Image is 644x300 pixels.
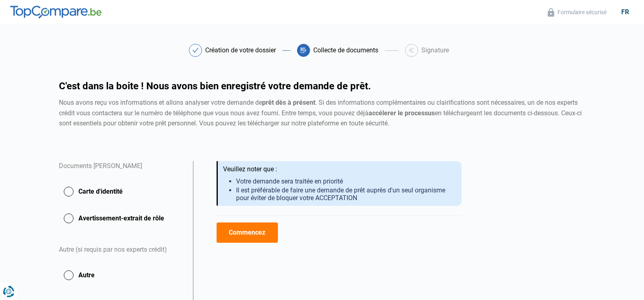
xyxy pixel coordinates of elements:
[59,161,183,181] div: Documents [PERSON_NAME]
[10,6,102,19] img: TopCompare.be
[59,235,183,265] div: Autre (si requis par nos experts crédit)
[223,165,455,173] div: Veuillez noter que :
[236,177,455,185] li: Votre demande sera traitée en priorité
[59,208,183,229] button: Avertissement-extrait de rôle
[616,8,634,16] div: fr
[236,186,455,202] li: Il est préférable de faire une demande de prêt auprès d'un seul organisme pour éviter de bloquer ...
[545,8,609,17] button: Formulaire sécurisé
[262,99,315,106] strong: prêt dès à présent
[59,265,183,285] button: Autre
[421,47,449,54] div: Signature
[59,81,585,91] h1: C'est dans la boite ! Nous avons bien enregistré votre demande de prêt.
[59,181,183,202] button: Carte d'identité
[59,97,585,129] div: Nous avons reçu vos informations et allons analyser votre demande de . Si des informations complé...
[205,47,276,54] div: Création de votre dossier
[369,109,435,117] strong: accélerer le processus
[217,222,278,243] button: Commencez
[313,47,378,54] div: Collecte de documents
